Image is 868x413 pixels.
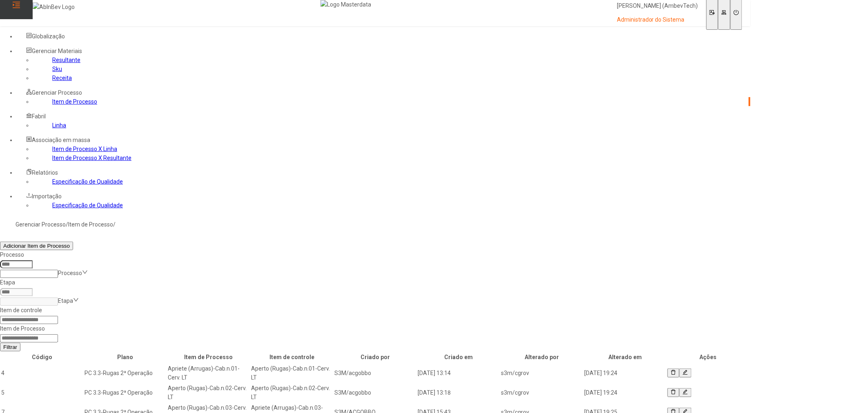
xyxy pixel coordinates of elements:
td: 5 [1,383,83,402]
p: [PERSON_NAME] (AmbevTech) [617,2,698,10]
a: Especificação de Qualidade [52,178,123,185]
span: Globalização [32,33,65,40]
td: Apriete (Arrugas)-Cab.n.01-Cerv. LT [167,364,250,382]
td: S3M/acgobbo [334,364,416,382]
img: AbInBev Logo [33,2,75,11]
th: Código [1,352,83,362]
td: [DATE] 19:24 [584,364,666,382]
td: s3m/cgrov [501,364,583,382]
span: Adicionar Item de Processo [3,243,70,249]
td: S3M/acgobbo [334,383,416,402]
td: PC 3.3-Rugas 2ª Operação [84,364,167,382]
th: Alterado em [584,352,666,362]
nz-select-placeholder: Etapa [58,298,73,304]
a: Resultante [52,57,80,63]
td: Aperto (Rugas)-Cab.n.01-Cerv. LT [251,364,333,382]
nz-select-placeholder: Processo [58,270,82,276]
a: Item de Processo X Resultante [52,155,131,161]
p: Administrador do Sistema [617,16,698,24]
th: Item de controle [251,352,333,362]
th: Plano [84,352,167,362]
th: Item de Processo [167,352,250,362]
span: Associação em massa [32,137,90,143]
a: Receita [52,75,72,81]
a: Especificação de Qualidade [52,202,123,209]
td: [DATE] 19:24 [584,383,666,402]
th: Criado por [334,352,416,362]
th: Criado em [417,352,500,362]
span: Importação [32,193,62,200]
a: Sku [52,66,62,72]
span: Gerenciar Processo [32,89,82,96]
td: Aperto (Rugas)-Cab.n.02-Cerv. LT [251,383,333,402]
a: Item de Processo [68,221,113,228]
a: Item de Processo X Linha [52,146,117,152]
nz-breadcrumb-separator: / [113,221,116,228]
td: PC 3.3-Rugas 2ª Operação [84,383,167,402]
a: Linha [52,122,66,129]
a: Item de Processo [52,98,97,105]
span: Gerenciar Materiais [32,48,82,54]
span: Filtrar [3,344,17,350]
td: 4 [1,364,83,382]
nz-breadcrumb-separator: / [66,221,68,228]
span: Relatórios [32,169,58,176]
span: Fabril [32,113,46,120]
td: Aperto (Rugas)-Cab.n.02-Cerv. LT [167,383,250,402]
th: Alterado por [501,352,583,362]
td: [DATE] 13:14 [417,364,500,382]
a: Gerenciar Processo [16,221,66,228]
th: Ações [667,352,750,362]
td: [DATE] 13:18 [417,383,500,402]
td: s3m/cgrov [501,383,583,402]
